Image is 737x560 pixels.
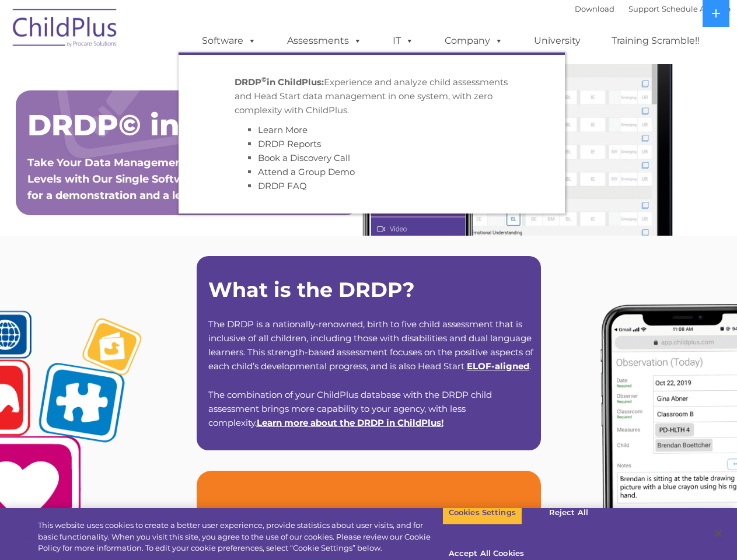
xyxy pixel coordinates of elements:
div: This website uses cookies to create a better user experience, provide statistics about user visit... [38,520,442,554]
span: The DRDP is a nationally-renowned, birth to five child assessment that is inclusive of all childr... [208,318,533,372]
a: University [522,29,592,52]
strong: DRDP in ChildPlus: [235,76,324,87]
button: Cookies Settings [442,501,522,525]
a: Assessments [275,29,373,52]
span: The combination of your ChildPlus database with the DRDP child assessment brings more capability ... [208,389,492,428]
a: Book a Discovery Call [258,152,350,163]
p: Experience and analyze child assessments and Head Start data management in one system, with zero ... [235,75,509,117]
font: | [575,4,731,13]
button: Reject All [532,501,605,525]
a: Schedule A Demo [662,4,731,13]
a: Training Scramble!! [600,29,711,52]
span: DRDP© in ChildPlus [27,107,337,143]
span: Take Your Data Management and Assessments to New Levels with Our Single Software Solutionnstratio... [27,156,345,202]
strong: What is the DRDP? [208,277,415,302]
a: IT [381,29,425,52]
a: Support [628,4,659,13]
span: ! [257,417,443,428]
button: Close [705,520,731,546]
a: Attend a Group Demo [258,166,355,177]
img: ChildPlus by Procare Solutions [7,1,124,59]
a: Download [575,4,614,13]
a: ELOF-aligned [467,360,529,372]
a: Learn more about the DRDP in ChildPlus [257,417,441,428]
a: Learn More [258,124,308,135]
a: Software [190,29,268,52]
a: DRDP Reports [258,138,321,149]
a: DRDP FAQ [258,180,307,191]
sup: © [261,75,267,83]
a: Company [433,29,515,52]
